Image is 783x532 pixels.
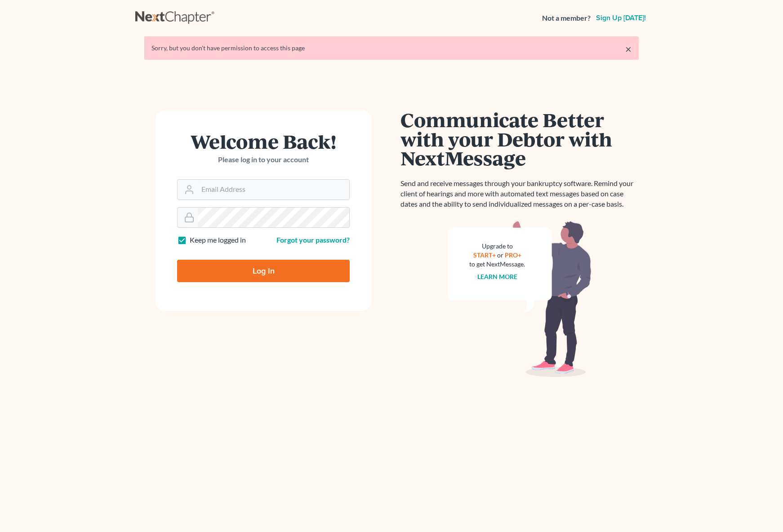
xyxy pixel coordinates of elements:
[469,242,525,251] div: Upgrade to
[198,180,349,199] input: Email Address
[497,251,503,259] span: or
[400,178,639,209] p: Send and receive messages through your bankruptcy software. Remind your client of hearings and mo...
[625,44,632,54] a: ×
[477,273,517,280] a: Learn more
[151,44,632,53] div: Sorry, but you don't have permission to access this page
[594,14,648,22] a: Sign up [DATE]!
[177,260,350,282] input: Log In
[190,235,246,245] label: Keep me logged in
[400,110,639,168] h1: Communicate Better with your Debtor with NextMessage
[542,13,591,23] strong: Not a member?
[505,251,521,259] a: PRO+
[276,235,350,244] a: Forgot your password?
[177,155,350,165] p: Please log in to your account
[469,260,525,269] div: to get NextMessage.
[177,132,350,151] h1: Welcome Back!
[448,220,592,377] img: nextmessage_bg-59042aed3d76b12b5cd301f8e5b87938c9018125f34e5fa2b7a6b67550977c72.svg
[473,251,496,259] a: START+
